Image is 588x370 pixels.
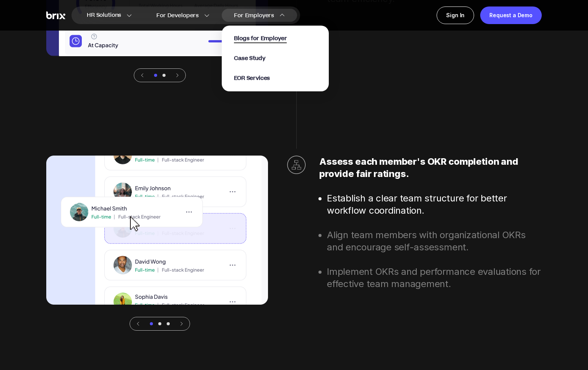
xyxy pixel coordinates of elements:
img: avatar [46,156,268,305]
a: Blogs for Employer [234,34,287,42]
span: HR Solutions [87,9,121,21]
a: Request a Demo [480,6,542,24]
h2: Assess each member's OKR completion and provide fair ratings. [319,156,542,180]
span: For Employers [234,11,274,19]
li: Implement OKRs and performance evaluations for effective team management. [327,266,542,290]
li: Establish a clear team structure for better workflow coordination. [327,192,542,217]
a: Sign In [437,6,474,24]
span: Blogs for Employer [234,34,287,43]
li: Align team members with organizational OKRs and encourage self-assessment. [327,229,542,253]
span: Case Study [234,54,265,62]
span: EOR Services [234,74,270,82]
a: EOR Services [234,74,270,82]
img: Brix Logo [46,11,65,19]
span: For Developers [156,11,199,19]
a: Case Study [234,54,265,62]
